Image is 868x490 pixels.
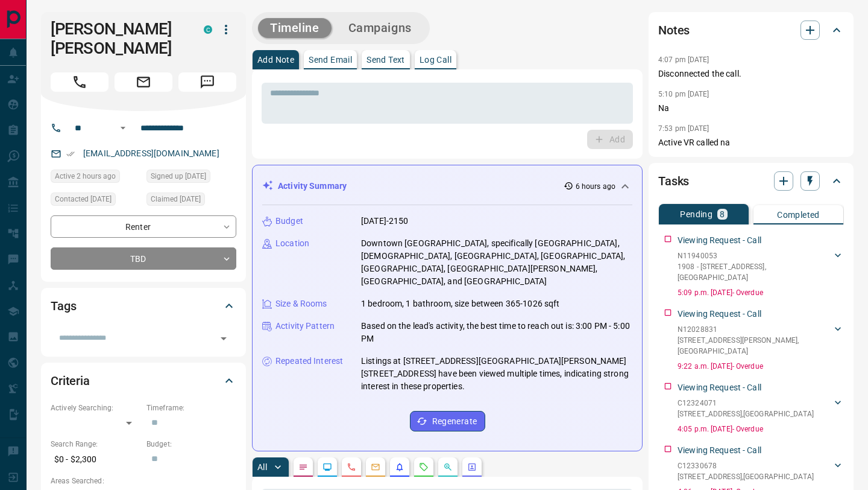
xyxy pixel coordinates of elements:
div: C12324071[STREET_ADDRESS],[GEOGRAPHIC_DATA] [678,395,844,422]
p: 1908 - [STREET_ADDRESS] , [GEOGRAPHIC_DATA] [678,261,832,283]
span: Active 2 hours ago [55,170,116,182]
svg: Agent Actions [467,462,477,472]
p: Size & Rooms [275,297,327,310]
button: Timeline [258,18,332,38]
svg: Lead Browsing Activity [322,462,332,472]
h2: Notes [658,21,690,40]
span: Contacted [DATE] [55,193,112,205]
p: Na [658,102,844,115]
div: TBD [51,247,236,270]
span: Message [178,72,236,92]
p: Location [275,237,309,250]
p: Disconnected the call. [658,68,844,80]
p: Completed [777,211,820,219]
p: Log Call [420,56,451,64]
h2: Tasks [658,171,689,191]
svg: Requests [419,462,429,472]
div: Mon Aug 18 2025 [51,170,140,186]
p: Budget: [146,439,236,450]
p: C12330678 [678,460,814,471]
p: Areas Searched: [51,476,236,486]
p: N12028831 [678,324,832,335]
p: [STREET_ADDRESS][PERSON_NAME] , [GEOGRAPHIC_DATA] [678,335,832,357]
p: 1 bedroom, 1 bathroom, size between 365-1026 sqft [361,297,559,310]
p: Downtown [GEOGRAPHIC_DATA], specifically [GEOGRAPHIC_DATA], [DEMOGRAPHIC_DATA], [GEOGRAPHIC_DATA]... [361,237,632,288]
p: [STREET_ADDRESS] , [GEOGRAPHIC_DATA] [678,471,814,482]
button: Open [116,121,130,135]
div: Renter [51,215,236,238]
div: C12330678[STREET_ADDRESS],[GEOGRAPHIC_DATA] [678,458,844,485]
p: Budget [275,215,303,227]
p: 5:09 p.m. [DATE] - Overdue [678,287,844,298]
p: Timeframe: [146,402,236,413]
p: C12324071 [678,398,814,409]
button: Open [215,330,232,347]
div: Activity Summary6 hours ago [262,175,632,197]
p: 5:10 pm [DATE] [658,90,709,98]
p: Pending [680,210,712,218]
p: 7:53 pm [DATE] [658,124,709,133]
h2: Tags [51,296,76,316]
div: Mon Mar 10 2025 [51,192,140,209]
p: Search Range: [51,439,140,450]
div: Notes [658,16,844,45]
p: [DATE]-2150 [361,215,408,227]
a: [EMAIL_ADDRESS][DOMAIN_NAME] [83,148,219,158]
p: Send Text [366,56,405,64]
svg: Calls [347,462,356,472]
p: 4:05 p.m. [DATE] - Overdue [678,424,844,434]
span: Signed up [DATE] [151,170,206,182]
div: condos.ca [204,25,212,34]
p: Listings at [STREET_ADDRESS][GEOGRAPHIC_DATA][PERSON_NAME][STREET_ADDRESS] have been viewed multi... [361,355,632,393]
p: Active VR called na [658,136,844,149]
p: Activity Summary [278,180,347,192]
div: Tags [51,291,236,320]
svg: Listing Alerts [395,462,404,472]
p: Viewing Request - Call [678,444,761,457]
h2: Criteria [51,371,90,390]
span: Email [115,72,172,92]
div: N12028831[STREET_ADDRESS][PERSON_NAME],[GEOGRAPHIC_DATA] [678,322,844,359]
p: [STREET_ADDRESS] , [GEOGRAPHIC_DATA] [678,409,814,419]
div: Criteria [51,366,236,395]
p: Repeated Interest [275,355,343,367]
h1: [PERSON_NAME] [PERSON_NAME] [51,19,186,58]
svg: Email Verified [66,150,75,158]
div: N119400531908 - [STREET_ADDRESS],[GEOGRAPHIC_DATA] [678,248,844,285]
p: Viewing Request - Call [678,234,761,247]
p: Based on the lead's activity, the best time to reach out is: 3:00 PM - 5:00 PM [361,320,632,345]
div: Sat Feb 22 2025 [146,170,236,186]
p: All [257,463,267,471]
svg: Notes [298,462,308,472]
div: Tasks [658,167,844,196]
p: 6 hours ago [576,181,615,192]
p: 4:07 pm [DATE] [658,56,709,64]
svg: Opportunities [443,462,453,472]
div: Mon Mar 10 2025 [146,192,236,209]
p: Add Note [257,56,294,64]
p: Viewing Request - Call [678,381,761,394]
p: Viewing Request - Call [678,308,761,320]
button: Regenerate [410,411,485,431]
p: 9:22 a.m. [DATE] - Overdue [678,361,844,372]
p: Activity Pattern [275,320,335,332]
svg: Emails [371,462,380,472]
span: Claimed [DATE] [151,193,201,205]
p: 8 [720,210,725,218]
p: N11940053 [678,250,832,261]
p: Send Email [309,56,352,64]
span: Call [51,72,108,92]
p: $0 - $2,300 [51,450,140,469]
button: Campaigns [336,18,424,38]
p: Actively Searching: [51,402,140,413]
